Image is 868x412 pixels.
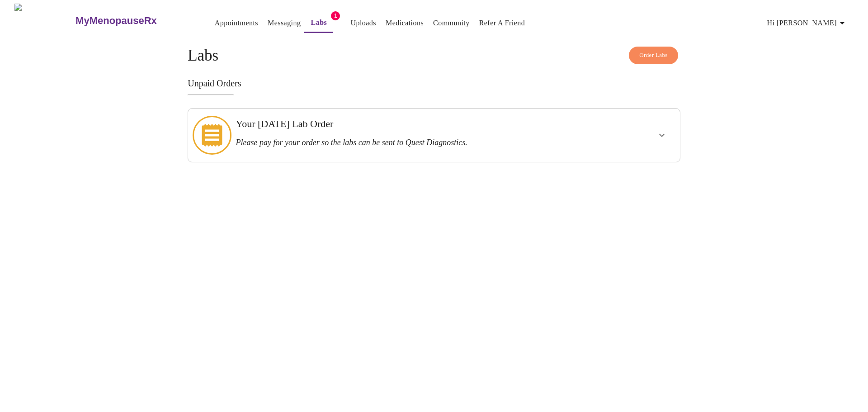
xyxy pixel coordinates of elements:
[651,124,673,146] button: show more
[264,14,304,32] button: Messaging
[188,78,680,89] h3: Unpaid Orders
[639,50,668,61] span: Order Labs
[304,14,333,33] button: Labs
[331,11,340,20] span: 1
[268,17,301,29] a: Messaging
[75,15,157,27] h3: MyMenopauseRx
[188,47,680,65] h4: Labs
[211,14,262,32] button: Appointments
[236,138,585,147] h3: Please pay for your order so the labs can be sent to Quest Diagnostics.
[429,14,473,32] button: Community
[479,17,525,29] a: Refer a Friend
[764,14,851,32] button: Hi [PERSON_NAME]
[311,16,327,29] a: Labs
[14,4,75,38] img: MyMenopauseRx Logo
[629,47,678,64] button: Order Labs
[476,14,529,32] button: Refer a Friend
[347,14,380,32] button: Uploads
[433,17,470,29] a: Community
[350,17,376,29] a: Uploads
[215,17,258,29] a: Appointments
[382,14,427,32] button: Medications
[767,17,848,29] span: Hi [PERSON_NAME]
[75,5,193,37] a: MyMenopauseRx
[236,118,585,130] h3: Your [DATE] Lab Order
[386,17,424,29] a: Medications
